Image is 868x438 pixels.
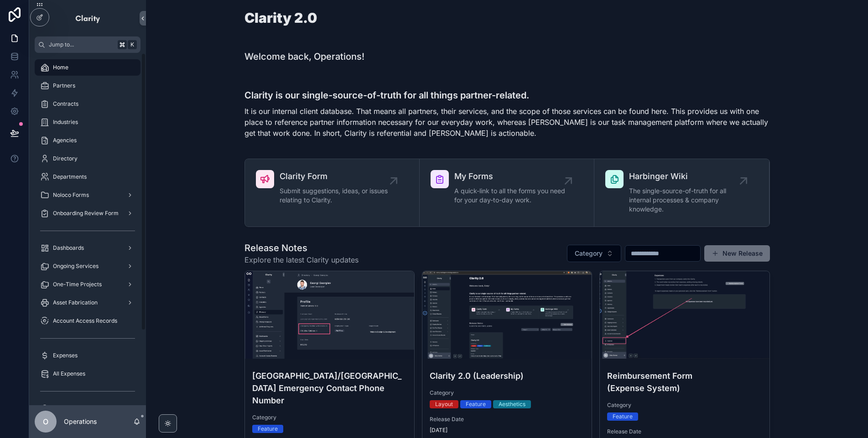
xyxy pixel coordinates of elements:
[35,96,140,112] a: Contracts
[53,137,77,144] span: Agencies
[35,150,140,167] a: Directory
[53,299,98,306] span: Asset Fabrication
[430,416,584,423] span: Release Date
[53,263,99,270] span: Ongoing Services
[35,240,140,256] a: Dashboards
[35,400,140,417] a: My Forms
[244,254,359,265] span: Explore the latest Clarity updates
[53,210,119,217] span: Onboarding Review Form
[35,77,140,94] a: Partners
[53,244,84,252] span: Dashboards
[35,205,140,222] a: Onboarding Review Form
[35,366,140,382] a: All Expenses
[244,242,359,254] h1: Release Notes
[53,317,117,325] span: Account Access Records
[422,271,592,359] div: Home-Clarity-2.0-2024-06-03-at-1.31.18-PM.jpg
[244,106,770,139] p: It is our internal client database. That means all partners, their services, and the scope of tho...
[35,114,140,130] a: Industries
[466,400,486,408] div: Feature
[35,36,140,53] button: Jump to...K
[280,186,394,205] span: Submit suggestions, ideas, or issues relating to Clarity.
[244,11,317,25] h1: Clarity 2.0
[35,169,140,185] a: Departments
[53,370,85,377] span: All Expenses
[704,245,770,262] button: New Release
[64,417,97,426] p: Operations
[49,41,114,48] span: Jump to...
[430,389,584,397] span: Category
[35,276,140,293] a: One-Time Projects
[35,59,140,76] a: Home
[600,271,769,359] div: Publish-Release-—-Release-Notes-Clarity-2.0-2024-06-05-at-3.31.01-PM.jpg
[454,186,568,205] span: A quick-link to all the forms you need for your day-to-day work.
[454,170,568,183] span: My Forms
[53,119,78,126] span: Industries
[607,402,762,409] span: Category
[35,258,140,274] a: Ongoing Services
[567,245,621,262] button: Select Button
[53,155,78,162] span: Directory
[35,294,140,311] a: Asset Fabrication
[53,191,89,199] span: Noloco Forms
[244,88,770,102] h3: Clarity is our single-source-of-truth for all things partner-related.
[43,416,48,427] span: O
[420,159,594,227] a: My FormsA quick-link to all the forms you need for your day-to-day work.
[53,281,102,288] span: One-Time Projects
[607,428,762,435] span: Release Date
[245,159,420,227] a: Clarity FormSubmit suggestions, ideas, or issues relating to Clarity.
[35,132,140,149] a: Agencies
[53,352,78,359] span: Expenses
[613,412,633,421] div: Feature
[629,186,743,214] span: The single-source-of-truth for all internal processes & company knowledge.
[35,313,140,329] a: Account Access Records
[607,370,762,394] h4: Reimbursement Form (Expense System)
[430,427,584,434] span: [DATE]
[280,170,394,183] span: Clarity Form
[594,159,769,227] a: Harbinger WikiThe single-source-of-truth for all internal processes & company knowledge.
[75,11,101,26] img: App logo
[245,271,414,359] div: Georgi-Georgiev-—-Directory-Clarity-2.0-2024-12-16-at-10.28.43-AM.jpg
[629,170,743,183] span: Harbinger Wiki
[244,50,364,63] h1: Welcome back, Operations!
[575,249,603,258] span: Category
[53,173,87,180] span: Departments
[53,100,78,108] span: Contracts
[29,53,146,405] div: scrollable content
[53,405,79,412] span: My Forms
[252,414,407,421] span: Category
[35,187,140,203] a: Noloco Forms
[252,370,407,407] h4: [GEOGRAPHIC_DATA]/[GEOGRAPHIC_DATA] Emergency Contact Phone Number
[258,425,278,433] div: Feature
[499,400,525,408] div: Aesthetics
[35,347,140,364] a: Expenses
[53,64,68,71] span: Home
[53,82,75,89] span: Partners
[430,370,584,382] h4: Clarity 2.0 (Leadership)
[129,41,136,48] span: K
[435,400,453,408] div: Layout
